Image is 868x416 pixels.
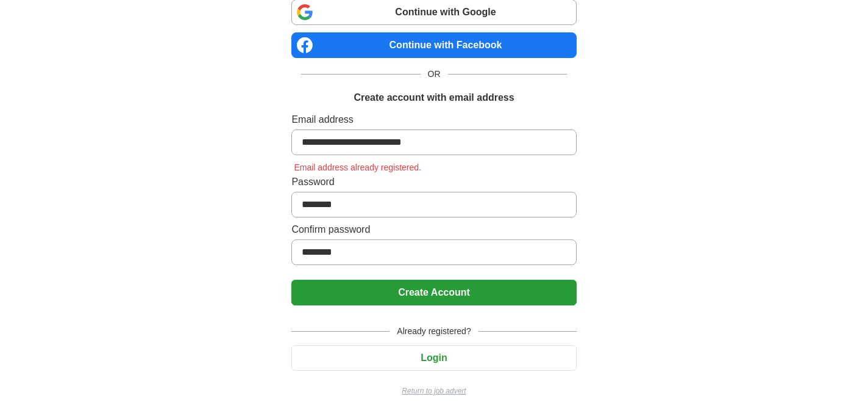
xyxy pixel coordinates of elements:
[291,385,576,396] a: Return to job advert
[291,175,576,189] label: Password
[291,345,576,371] button: Login
[291,112,576,127] label: Email address
[291,162,424,172] span: Email address already registered.
[421,68,448,81] span: OR
[291,32,576,58] a: Continue with Facebook
[291,352,576,363] a: Login
[390,325,478,338] span: Already registered?
[291,222,576,237] label: Confirm password
[291,280,576,305] button: Create Account
[354,90,514,105] h1: Create account with email address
